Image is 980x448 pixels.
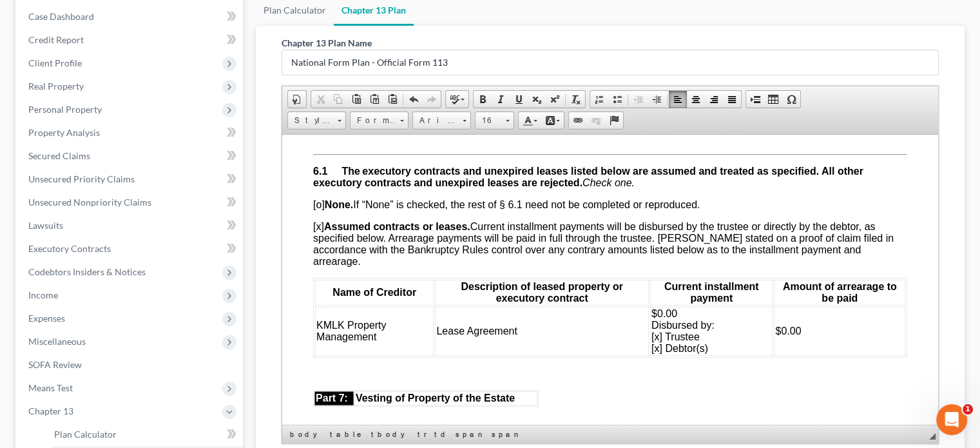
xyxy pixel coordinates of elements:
[28,173,135,184] span: Unsecured Priority Claims
[18,121,243,144] a: Property Analysis
[28,11,94,22] span: Case Dashboard
[287,428,326,441] a: body element
[782,91,800,108] a: Insert Special Character
[475,112,514,130] a: 16
[587,112,605,129] a: Unlink
[501,146,615,169] span: Amount of arrearage to be paid
[936,404,967,435] iframe: Intercom live chat
[28,127,100,138] span: Property Analysis
[54,429,117,440] span: Plan Calculator
[28,243,111,254] span: Executory Contracts
[365,91,383,108] a: Paste as plain text
[369,428,414,441] a: tbody element
[28,336,86,347] span: Miscellaneous
[18,144,243,168] a: Secured Claims
[493,191,519,202] span: $0.00
[288,91,306,108] a: Document Properties
[282,36,372,50] label: Chapter 13 Plan Name
[28,81,84,92] span: Real Property
[383,91,401,108] a: Paste from Word
[648,91,666,108] a: Increase Indent
[382,146,477,169] span: Current installment payment
[282,50,938,75] input: Enter name...
[423,91,441,108] a: Redo
[28,34,84,45] span: Credit Report
[519,112,541,129] a: Text Color
[569,112,587,129] a: Link
[347,91,365,108] a: Paste
[605,112,623,129] a: Anchor
[73,258,233,269] b: Vesting of Property of the Estate
[18,5,243,28] a: Case Dashboard
[608,91,626,108] a: Insert/Remove Bulleted List
[723,91,741,108] a: Justify
[510,91,528,108] a: Underline
[929,433,936,440] span: Resize
[629,91,648,108] a: Decrease Indent
[764,91,782,108] a: Table
[28,382,73,393] span: Means Test
[28,289,58,300] span: Income
[28,266,146,277] span: Codebtors Insiders & Notices
[432,428,452,441] a: td element
[327,428,367,441] a: table element
[453,428,488,441] a: span element
[28,220,63,231] span: Lawsuits
[287,112,346,130] a: Styles
[567,91,585,108] a: Remove Format
[541,112,564,129] a: Background Color
[34,185,104,208] span: KMLK Property Management
[413,112,458,129] span: Arial
[351,112,396,129] span: Format
[415,428,430,441] a: tr element
[446,91,468,108] a: Spell Checker
[412,112,471,130] a: Arial
[28,104,102,115] span: Personal Property
[669,91,687,108] a: Align Left
[28,359,82,370] span: SOFA Review
[476,112,501,129] span: 16
[18,168,243,191] a: Unsecured Priority Claims
[546,91,564,108] a: Superscript
[590,91,608,108] a: Insert/Remove Numbered List
[18,353,243,376] a: SOFA Review
[18,28,243,52] a: Credit Report
[474,91,492,108] a: Bold
[405,91,423,108] a: Undo
[329,91,347,108] a: Copy
[28,405,73,416] span: Chapter 13
[963,404,973,414] span: 1
[18,191,243,214] a: Unsecured Nonpriority Claims
[28,313,65,324] span: Expenses
[489,428,524,441] a: span element
[350,112,408,130] a: Format
[28,57,82,68] span: Client Profile
[311,91,329,108] a: Cut
[687,91,705,108] a: Center
[369,173,432,219] span: $0.00 Disbursed by: [x] Trustee [x] Debtor(s)
[154,191,235,202] span: Lease Agreement
[18,237,243,260] a: Executory Contracts
[44,423,243,446] a: Plan Calculator
[492,91,510,108] a: Italic
[28,150,90,161] span: Secured Claims
[528,91,546,108] a: Subscript
[34,258,66,269] span: Part 7:
[746,91,764,108] a: Insert Page Break for Printing
[282,135,938,425] iframe: Rich Text Editor, document-ckeditor
[288,112,333,129] span: Styles
[18,214,243,237] a: Lawsuits
[28,197,151,208] span: Unsecured Nonpriority Claims
[705,91,723,108] a: Align Right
